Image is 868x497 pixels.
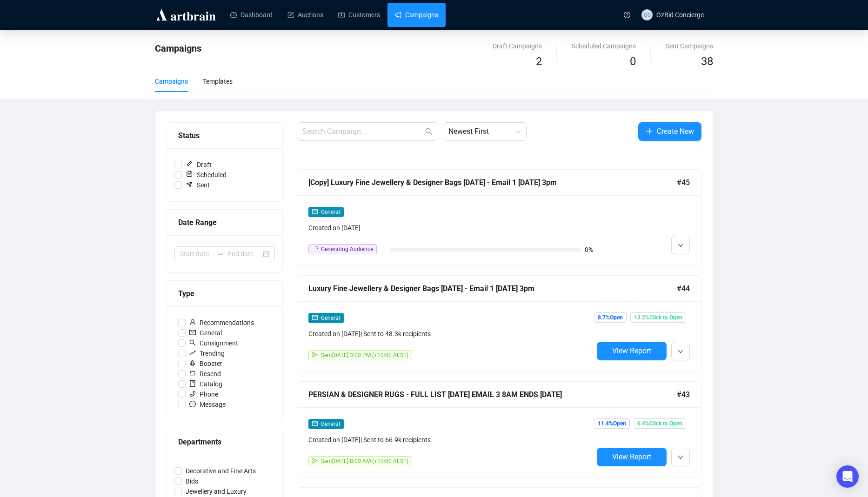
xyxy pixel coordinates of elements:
[321,421,340,427] span: General
[594,312,627,323] span: 8.7% Open
[217,250,224,258] span: to
[297,381,701,478] a: PERSIAN & DESIGNER RUGS - FULL LIST [DATE] EMAIL 3 8AM ENDS [DATE]#43mailGeneralCreated on [DATE]...
[182,476,202,486] span: Bids
[572,41,636,51] div: Scheduled Campaigns
[701,55,713,68] span: 38
[597,342,667,360] button: View Report
[297,275,701,372] a: Luxury Fine Jewellery & Designer Bags [DATE] - Email 1 [DATE] 3pm#44mailGeneralCreated on [DATE]|...
[612,452,651,461] span: View Report
[186,369,225,379] span: Resend
[312,352,318,358] span: send
[178,436,271,448] div: Departments
[186,389,222,399] span: Phone
[612,346,651,355] span: View Report
[312,458,318,464] span: send
[308,223,593,233] div: Created on [DATE]
[624,12,630,18] span: question-circle
[186,379,226,389] span: Catalog
[302,126,423,137] input: Search Campaign...
[836,465,859,488] div: Open Intercom Messenger
[321,458,408,464] span: Sent [DATE] 8:00 AM (+10:00 AEST)
[189,350,196,356] span: rise
[189,319,196,325] span: user
[186,358,226,369] span: Booster
[178,217,271,228] div: Date Range
[186,338,242,348] span: Consignment
[308,329,593,339] div: Created on [DATE] | Sent to 48.3k recipients
[448,123,521,140] span: Newest First
[155,43,201,54] span: Campaigns
[182,170,230,180] span: Scheduled
[585,246,593,253] span: 0%
[308,435,593,445] div: Created on [DATE] | Sent to 66.9k recipients
[312,209,318,214] span: mail
[308,283,677,294] div: Luxury Fine Jewellery & Designer Bags [DATE] - Email 1 [DATE] 3pm
[638,122,701,141] button: Create New
[677,177,690,188] span: #45
[646,127,653,135] span: plus
[338,3,380,27] a: Customers
[678,455,683,460] span: down
[644,11,650,19] span: OC
[155,76,188,86] div: Campaigns
[228,249,261,259] input: End date
[312,246,318,252] span: loading
[189,370,196,377] span: retweet
[297,169,701,266] a: [Copy] Luxury Fine Jewellery & Designer Bags [DATE] - Email 1 [DATE] 3pm#45mailGeneralCreated on ...
[312,421,318,426] span: mail
[597,448,667,466] button: View Report
[182,466,260,476] span: Decorative and Fine Arts
[186,348,228,358] span: Trending
[425,128,433,135] span: search
[666,41,713,51] div: Sent Campaigns
[182,486,250,497] span: Jewellery and Luxury
[677,283,690,294] span: #44
[178,288,271,299] div: Type
[678,243,683,248] span: down
[189,380,196,387] span: book
[178,130,271,141] div: Status
[321,315,340,321] span: General
[186,328,226,338] span: General
[634,418,686,429] span: 6.4% Click to Open
[656,11,704,19] span: OzBid Concierge
[155,7,217,22] img: logo
[594,418,630,429] span: 11.4% Open
[182,180,214,190] span: Sent
[308,177,677,188] div: [Copy] Luxury Fine Jewellery & Designer Bags [DATE] - Email 1 [DATE] 3pm
[308,389,677,400] div: PERSIAN & DESIGNER RUGS - FULL LIST [DATE] EMAIL 3 8AM ENDS [DATE]
[321,352,408,358] span: Sent [DATE] 3:00 PM (+10:00 AEST)
[230,3,273,27] a: Dashboard
[677,389,690,400] span: #43
[189,401,196,407] span: message
[536,55,542,68] span: 2
[182,159,215,170] span: Draft
[657,126,694,137] span: Create New
[189,391,196,397] span: phone
[678,349,683,354] span: down
[186,318,258,328] span: Recommendations
[312,315,318,320] span: mail
[630,312,686,323] span: 13.2% Click to Open
[180,249,213,259] input: Start date
[493,41,542,51] div: Draft Campaigns
[203,76,233,86] div: Templates
[321,209,340,215] span: General
[630,55,636,68] span: 0
[321,246,373,252] span: Generating Audience
[189,339,196,346] span: search
[186,399,229,410] span: Message
[287,3,323,27] a: Auctions
[189,329,196,336] span: mail
[217,250,224,258] span: swap-right
[189,360,196,366] span: rocket
[395,3,438,27] a: Campaigns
